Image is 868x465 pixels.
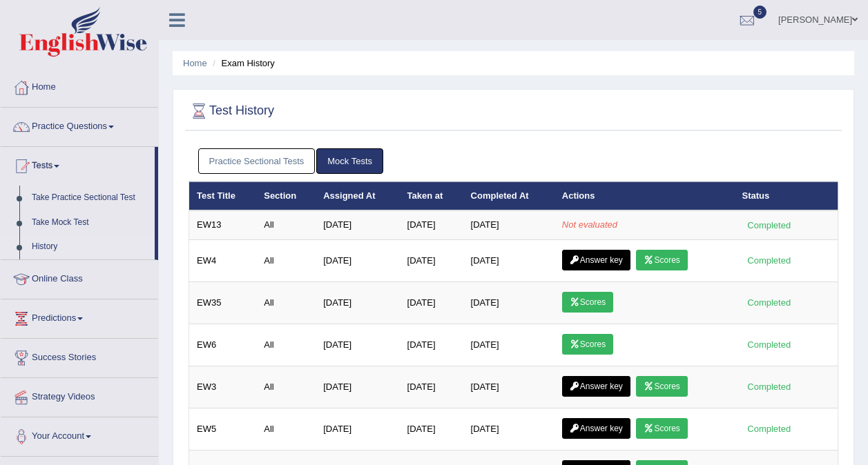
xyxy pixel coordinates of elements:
td: [DATE] [400,210,463,239]
td: [DATE] [400,366,463,408]
a: History [26,235,155,259]
td: [DATE] [400,408,463,450]
td: [DATE] [316,324,399,366]
a: Predictions [1,299,158,334]
td: [DATE] [400,324,463,366]
th: Status [735,181,838,210]
div: Completed [742,218,796,232]
th: Taken at [400,181,463,210]
a: Scores [636,376,687,397]
a: Mock Tests [316,148,383,174]
a: Scores [636,418,687,439]
a: Strategy Videos [1,378,158,413]
a: Take Practice Sectional Test [26,186,155,210]
a: Practice Sectional Tests [198,148,316,174]
th: Assigned At [316,181,399,210]
a: Success Stories [1,339,158,373]
td: [DATE] [316,408,399,450]
a: Tests [1,147,155,181]
li: Exam History [209,57,275,70]
th: Test Title [189,181,257,210]
td: All [256,408,316,450]
td: [DATE] [400,239,463,281]
a: Take Mock Test [26,210,155,235]
a: Your Account [1,417,158,452]
td: EW35 [189,281,257,324]
a: Online Class [1,260,158,295]
td: EW3 [189,366,257,408]
a: Answer key [562,418,630,439]
td: [DATE] [463,210,554,239]
th: Actions [554,181,735,210]
td: All [256,281,316,324]
a: Answer key [562,250,630,270]
td: All [256,210,316,239]
td: EW6 [189,324,257,366]
em: Not evaluated [562,219,617,230]
td: [DATE] [400,281,463,324]
td: [DATE] [316,366,399,408]
a: Home [1,68,158,103]
a: Scores [562,334,613,355]
td: [DATE] [463,408,554,450]
td: [DATE] [463,366,554,408]
a: Scores [562,292,613,313]
td: All [256,366,316,408]
th: Section [256,181,316,210]
span: 5 [753,6,767,19]
td: All [256,324,316,366]
a: Home [183,58,207,68]
div: Completed [742,337,796,352]
td: All [256,239,316,281]
td: EW13 [189,210,257,239]
a: Practice Questions [1,108,158,142]
td: [DATE] [463,281,554,324]
td: [DATE] [316,239,399,281]
td: [DATE] [463,239,554,281]
th: Completed At [463,181,554,210]
td: EW5 [189,408,257,450]
h2: Test History [189,101,274,121]
div: Completed [742,253,796,268]
a: Scores [636,250,687,270]
div: Completed [742,295,796,310]
td: [DATE] [316,281,399,324]
div: Completed [742,379,796,394]
td: [DATE] [463,324,554,366]
a: Answer key [562,376,630,397]
td: [DATE] [316,210,399,239]
td: EW4 [189,239,257,281]
div: Completed [742,422,796,436]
